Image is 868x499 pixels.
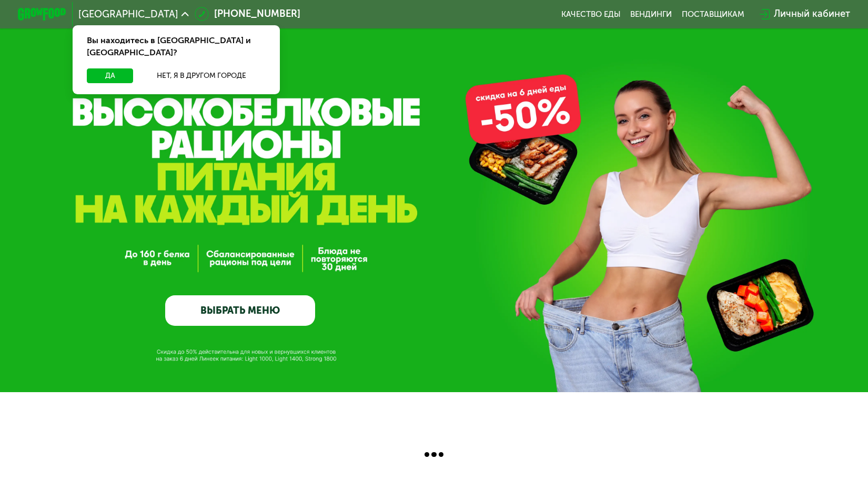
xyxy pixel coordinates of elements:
[87,68,133,83] button: Да
[73,25,280,69] div: Вы находитесь в [GEOGRAPHIC_DATA] и [GEOGRAPHIC_DATA]?
[165,295,315,325] a: ВЫБРАТЬ МЕНЮ
[138,68,266,83] button: Нет, я в другом городе
[561,9,621,19] a: Качество еды
[774,7,850,22] div: Личный кабинет
[195,7,300,22] a: [PHONE_NUMBER]
[630,9,672,19] a: Вендинги
[78,9,178,19] span: [GEOGRAPHIC_DATA]
[682,9,744,19] div: поставщикам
